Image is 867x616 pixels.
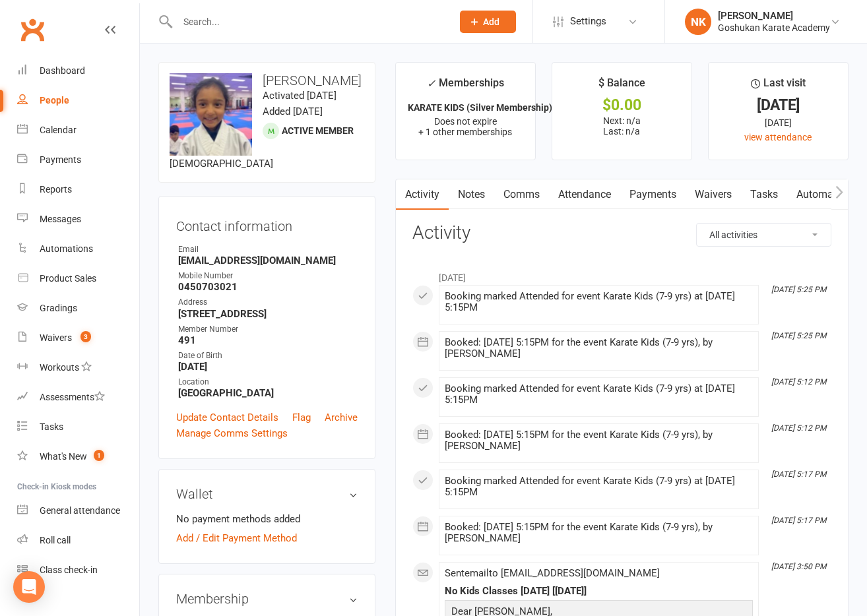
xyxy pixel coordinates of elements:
div: No Kids Classes [DATE] [[DATE]] [445,586,753,597]
div: Workouts [40,362,79,373]
div: Booked: [DATE] 5:15PM for the event Karate Kids (7-9 yrs), by [PERSON_NAME] [445,522,753,544]
i: [DATE] 5:12 PM [771,423,826,433]
strong: [GEOGRAPHIC_DATA] [178,387,358,399]
div: [DATE] [721,98,836,112]
div: Waivers [40,332,72,343]
a: Activity [396,179,449,210]
div: Messages [40,214,81,224]
div: NK [685,9,711,35]
h3: Membership [176,592,358,606]
div: Tasks [40,421,63,432]
span: 3 [80,331,91,342]
strong: 0450703021 [178,281,358,293]
div: Automations [40,243,93,254]
i: [DATE] 5:25 PM [771,285,826,294]
li: No payment methods added [176,511,358,527]
a: Calendar [17,115,139,145]
div: Booked: [DATE] 5:15PM for the event Karate Kids (7-9 yrs), by [PERSON_NAME] [445,429,753,452]
img: image1660541211.png [170,73,252,156]
span: 1 [94,450,104,461]
div: Gradings [40,303,77,313]
div: Dashboard [40,65,85,76]
a: Waivers 3 [17,323,139,353]
span: Does not expire [434,116,497,127]
a: Reports [17,175,139,204]
a: Comms [494,179,549,210]
div: Date of Birth [178,350,358,362]
div: Location [178,376,358,388]
h3: Contact information [176,214,358,233]
input: Search... [174,13,443,31]
div: Member Number [178,323,358,336]
i: [DATE] 5:17 PM [771,470,826,479]
div: $0.00 [564,98,680,112]
i: [DATE] 5:17 PM [771,516,826,525]
a: General attendance kiosk mode [17,496,139,526]
a: Roll call [17,526,139,555]
a: Clubworx [16,13,49,46]
div: Product Sales [40,273,96,284]
div: Booking marked Attended for event Karate Kids (7-9 yrs) at [DATE] 5:15PM [445,476,753,498]
div: Memberships [427,75,504,99]
a: view attendance [744,132,812,142]
div: [DATE] [721,115,836,130]
a: Workouts [17,353,139,383]
div: Booking marked Attended for event Karate Kids (7-9 yrs) at [DATE] 5:15PM [445,383,753,406]
div: Calendar [40,125,77,135]
div: People [40,95,69,106]
div: Class check-in [40,565,98,575]
time: Activated [DATE] [263,90,337,102]
h3: Wallet [176,487,358,501]
a: Tasks [741,179,787,210]
i: ✓ [427,77,435,90]
a: Automations [17,234,139,264]
a: Payments [620,179,686,210]
span: + 1 other memberships [418,127,512,137]
strong: 491 [178,334,358,346]
a: Dashboard [17,56,139,86]
div: Reports [40,184,72,195]
a: Flag [292,410,311,425]
strong: [DATE] [178,361,358,373]
span: [DEMOGRAPHIC_DATA] [170,158,273,169]
h3: Activity [412,223,831,243]
a: Notes [449,179,494,210]
div: Booking marked Attended for event Karate Kids (7-9 yrs) at [DATE] 5:15PM [445,291,753,313]
a: Attendance [549,179,620,210]
a: Gradings [17,293,139,323]
li: [DATE] [412,264,831,285]
strong: [EMAIL_ADDRESS][DOMAIN_NAME] [178,255,358,266]
div: Address [178,296,358,309]
i: [DATE] 5:12 PM [771,377,826,386]
strong: KARATE KIDS (Silver Membership) [408,102,552,113]
a: Archive [325,410,358,425]
div: Assessments [40,392,105,402]
span: Sent email to [EMAIL_ADDRESS][DOMAIN_NAME] [445,567,660,579]
div: [PERSON_NAME] [718,10,830,22]
i: [DATE] 5:25 PM [771,331,826,340]
a: Add / Edit Payment Method [176,530,297,546]
div: $ Balance [598,75,645,98]
a: Update Contact Details [176,410,278,425]
time: Added [DATE] [263,106,323,117]
a: Messages [17,204,139,234]
a: Assessments [17,383,139,412]
a: Waivers [686,179,741,210]
div: Goshukan Karate Academy [718,22,830,34]
a: Automations [787,179,866,210]
a: Payments [17,145,139,175]
i: [DATE] 3:50 PM [771,562,826,571]
div: Booked: [DATE] 5:15PM for the event Karate Kids (7-9 yrs), by [PERSON_NAME] [445,337,753,359]
a: Tasks [17,412,139,442]
div: Open Intercom Messenger [13,571,45,603]
div: Email [178,243,358,256]
div: Payments [40,154,81,165]
h3: [PERSON_NAME] [170,73,364,88]
strong: [STREET_ADDRESS] [178,308,358,320]
div: What's New [40,451,87,462]
a: Product Sales [17,264,139,293]
div: Last visit [751,75,806,98]
a: What's New1 [17,442,139,472]
p: Next: n/a Last: n/a [564,115,680,137]
a: Manage Comms Settings [176,425,288,441]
